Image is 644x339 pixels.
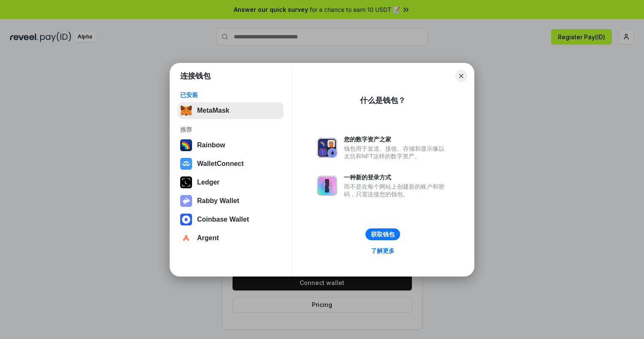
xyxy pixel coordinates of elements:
button: Coinbase Wallet [178,211,284,228]
button: Close [455,70,467,82]
div: Argent [197,234,219,242]
button: Ledger [178,174,284,191]
div: Ledger [197,179,219,186]
img: svg+xml,%3Csvg%20width%3D%2228%22%20height%3D%2228%22%20viewBox%3D%220%200%2028%2028%22%20fill%3D... [180,232,192,244]
button: WalletConnect [178,155,284,172]
div: 什么是钱包？ [360,95,406,106]
div: 获取钱包 [371,231,395,238]
a: 了解更多 [366,245,400,256]
img: svg+xml,%3Csvg%20xmlns%3D%22http%3A%2F%2Fwww.w3.org%2F2000%2Fsvg%22%20fill%3D%22none%22%20viewBox... [317,138,337,158]
div: 已安装 [180,91,281,99]
div: 您的数字资产之家 [344,136,449,143]
div: Coinbase Wallet [197,216,249,223]
button: Rabby Wallet [178,193,284,209]
div: 了解更多 [371,247,395,255]
h1: 连接钱包 [180,71,211,81]
img: svg+xml,%3Csvg%20xmlns%3D%22http%3A%2F%2Fwww.w3.org%2F2000%2Fsvg%22%20width%3D%2228%22%20height%3... [180,176,192,188]
button: Argent [178,230,284,247]
img: svg+xml,%3Csvg%20xmlns%3D%22http%3A%2F%2Fwww.w3.org%2F2000%2Fsvg%22%20fill%3D%22none%22%20viewBox... [180,195,192,207]
button: Rainbow [178,137,284,154]
div: WalletConnect [197,160,244,168]
img: svg+xml,%3Csvg%20xmlns%3D%22http%3A%2F%2Fwww.w3.org%2F2000%2Fsvg%22%20fill%3D%22none%22%20viewBox... [317,176,337,196]
img: svg+xml,%3Csvg%20width%3D%2228%22%20height%3D%2228%22%20viewBox%3D%220%200%2028%2028%22%20fill%3D... [180,158,192,170]
img: svg+xml,%3Csvg%20fill%3D%22none%22%20height%3D%2233%22%20viewBox%3D%220%200%2035%2033%22%20width%... [180,105,192,117]
img: svg+xml,%3Csvg%20width%3D%2228%22%20height%3D%2228%22%20viewBox%3D%220%200%2028%2028%22%20fill%3D... [180,214,192,225]
div: 钱包用于发送、接收、存储和显示像以太坊和NFT这样的数字资产。 [344,145,449,160]
img: svg+xml,%3Csvg%20width%3D%22120%22%20height%3D%22120%22%20viewBox%3D%220%200%20120%20120%22%20fil... [180,139,192,151]
button: MetaMask [178,102,284,119]
div: 推荐 [180,126,281,133]
div: Rainbow [197,141,225,149]
div: 而不是在每个网站上创建新的账户和密码，只需连接您的钱包。 [344,183,449,198]
div: MetaMask [197,107,229,114]
div: 一种新的登录方式 [344,174,449,181]
button: 获取钱包 [365,228,400,240]
div: Rabby Wallet [197,197,239,205]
